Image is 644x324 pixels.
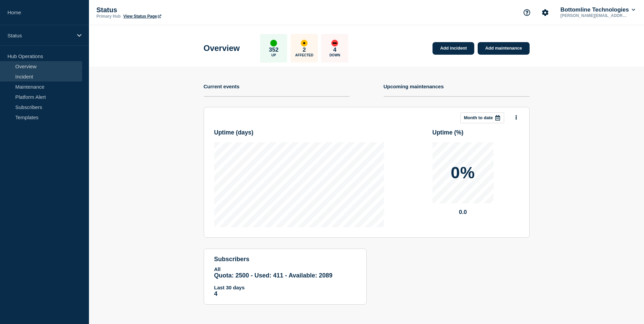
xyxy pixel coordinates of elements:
[559,13,630,18] p: [PERSON_NAME][EMAIL_ADDRESS][PERSON_NAME][DOMAIN_NAME]
[303,47,306,53] p: 2
[214,129,384,136] h3: Uptime ( days )
[301,40,308,47] div: affected
[329,53,340,57] p: Down
[96,6,232,14] p: Status
[331,40,338,47] div: down
[433,42,474,55] a: Add incident
[204,43,240,53] h1: Overview
[451,165,475,181] p: 0%
[433,209,494,216] p: 0.0
[538,5,552,20] button: Account settings
[464,115,493,120] p: Month to date
[333,47,336,53] p: 4
[269,47,278,53] p: 352
[96,14,121,19] p: Primary Hub
[295,53,313,57] p: Affected
[204,84,240,89] h4: Current events
[559,6,637,13] button: Bottomline Technologies
[520,5,534,20] button: Support
[214,285,356,290] p: Last 30 days
[478,42,529,55] a: Add maintenance
[123,14,161,19] a: View Status Page
[433,129,519,136] h3: Uptime ( % )
[7,33,73,38] p: Status
[214,266,356,272] p: All
[384,84,444,89] h4: Upcoming maintenances
[460,112,504,123] button: Month to date
[214,272,333,279] span: Quota: 2500 - Used: 411 - Available: 2089
[271,53,276,57] p: Up
[214,290,356,298] p: 4
[270,40,277,47] div: up
[214,256,356,263] h4: subscribers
